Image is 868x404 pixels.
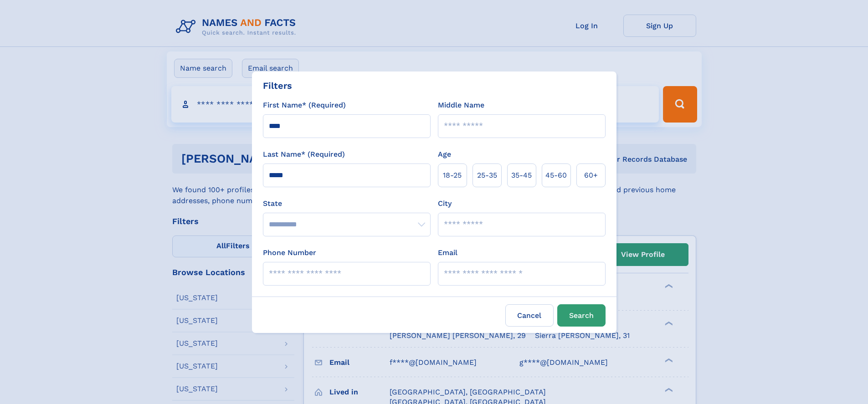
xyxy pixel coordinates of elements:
[511,170,532,181] span: 35‑45
[438,100,484,111] label: Middle Name
[545,170,567,181] span: 45‑60
[477,170,497,181] span: 25‑35
[263,79,292,92] div: Filters
[443,170,462,181] span: 18‑25
[263,247,316,258] label: Phone Number
[505,304,554,327] label: Cancel
[263,198,431,209] label: State
[438,149,451,160] label: Age
[557,304,606,327] button: Search
[584,170,598,181] span: 60+
[263,100,346,111] label: First Name* (Required)
[263,149,345,160] label: Last Name* (Required)
[438,247,457,258] label: Email
[438,198,452,209] label: City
